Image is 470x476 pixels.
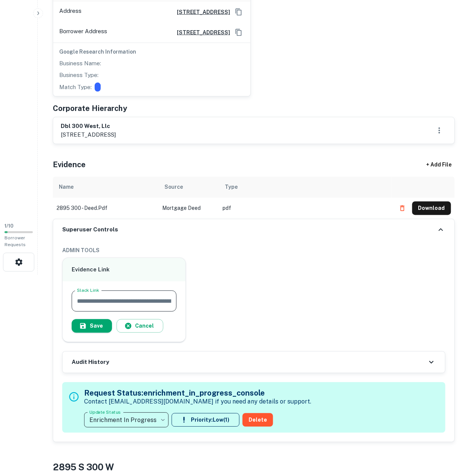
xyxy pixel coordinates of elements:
button: Download [412,202,451,215]
td: 2895 300 - deed.pdf [53,198,158,219]
th: Name [53,177,158,198]
button: Copy Address [233,6,244,18]
a: [STREET_ADDRESS] [171,8,230,16]
span: 1 / 10 [5,223,14,229]
h4: 2895 s 300 w [53,461,455,474]
button: Delete file [396,202,409,214]
h5: Request Status: enrichment_in_progress_console [84,388,311,399]
p: Business Name: [59,59,101,68]
label: Update Status [89,409,121,416]
p: Contact [EMAIL_ADDRESS][DOMAIN_NAME] if you need any details or support. [84,397,311,407]
a: [STREET_ADDRESS] [171,28,230,37]
div: Type [225,183,238,192]
p: [STREET_ADDRESS] [61,130,116,139]
button: Priority:Low(1) [172,413,240,427]
td: pdf [219,198,392,219]
p: Business Type: [59,71,98,80]
div: Name [59,183,74,192]
button: Copy Address [233,27,244,38]
h5: Evidence [53,159,86,171]
h5: Corporate Hierarchy [53,103,127,114]
p: Address [59,6,81,18]
h6: Google Research Information [59,48,244,56]
button: Delete [243,413,273,427]
h6: Evidence Link [72,266,177,274]
h6: Superuser Controls [62,226,118,234]
div: Enrichment In Progress [84,410,169,431]
th: Source [158,177,219,198]
div: Source [164,183,183,192]
button: Cancel [117,319,163,333]
iframe: Chat Widget [432,416,470,452]
p: Match Type: [59,83,92,92]
div: scrollable content [53,177,455,219]
h6: ADMIN TOOLS [62,246,445,255]
button: Save [72,319,112,333]
th: Type [219,177,392,198]
td: Mortgage Deed [158,198,219,219]
div: + Add File [413,159,465,172]
p: Borrower Address [59,27,107,38]
h6: dbl 300 west, llc [61,122,116,131]
label: Slack Link [77,287,99,294]
span: Borrower Requests [5,236,26,248]
h6: Audit History [72,358,109,367]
